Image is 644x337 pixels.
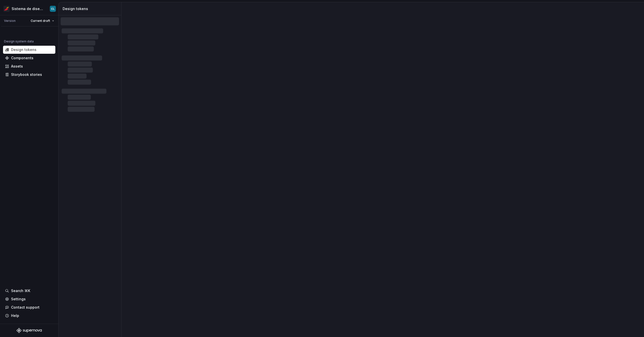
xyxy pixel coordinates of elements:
button: Sistema de diseño IberiaCL [1,3,57,14]
div: Contact support [11,305,39,310]
img: 55604660-494d-44a9-beb2-692398e9940a.png [4,6,10,12]
div: CL [51,7,55,11]
div: Help [11,313,19,318]
svg: Supernova Logo [17,328,42,333]
div: Version [4,19,16,23]
div: Storybook stories [11,72,42,77]
button: Help [3,312,55,320]
a: Settings [3,295,55,303]
a: Components [3,54,55,62]
span: Current draft [31,19,50,23]
div: Design tokens [11,47,36,52]
div: Assets [11,64,23,69]
button: Contact support [3,303,55,311]
a: Storybook stories [3,71,55,79]
button: Search ⌘K [3,287,55,295]
div: Design system data [4,39,34,43]
div: Design tokens [63,6,119,11]
a: Assets [3,62,55,70]
div: Components [11,55,33,61]
button: Current draft [28,17,56,24]
div: Search ⌘K [11,288,30,293]
div: Settings [11,297,26,302]
div: Sistema de diseño Iberia [12,6,44,11]
a: Design tokens [3,46,55,54]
